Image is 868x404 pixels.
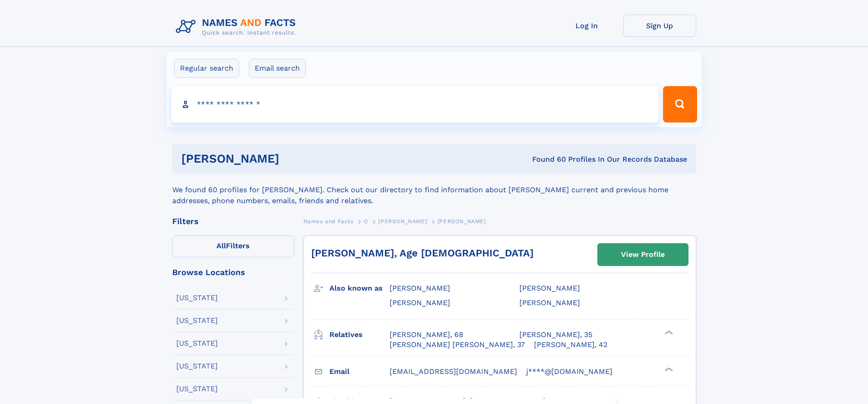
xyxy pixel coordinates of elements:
[663,86,697,123] button: Search Button
[390,340,525,350] a: [PERSON_NAME] [PERSON_NAME], 37
[172,15,303,39] img: Logo Names and Facts
[378,215,427,227] a: [PERSON_NAME]
[303,215,354,227] a: Names and Facts
[390,284,450,292] span: [PERSON_NAME]
[172,268,294,276] div: Browse Locations
[406,154,687,164] div: Found 60 Profiles In Our Records Database
[174,59,239,78] label: Regular search
[534,340,607,350] a: [PERSON_NAME], 42
[172,174,696,206] div: We found 60 profiles for [PERSON_NAME]. Check out our directory to find information about [PERSON...
[663,329,673,335] div: ❯
[621,244,665,265] div: View Profile
[519,284,580,292] span: [PERSON_NAME]
[176,340,218,347] div: [US_STATE]
[364,215,368,227] a: O
[390,298,450,307] span: [PERSON_NAME]
[311,247,534,259] a: [PERSON_NAME], Age [DEMOGRAPHIC_DATA]
[329,364,390,379] h3: Email
[437,218,486,225] span: [PERSON_NAME]
[216,241,226,250] span: All
[176,317,218,324] div: [US_STATE]
[519,298,580,307] span: [PERSON_NAME]
[176,385,218,393] div: [US_STATE]
[598,244,688,266] a: View Profile
[176,294,218,302] div: [US_STATE]
[623,15,696,37] a: Sign Up
[181,153,406,164] h1: [PERSON_NAME]
[390,367,517,376] span: [EMAIL_ADDRESS][DOMAIN_NAME]
[329,281,390,296] h3: Also known as
[249,59,306,78] label: Email search
[519,330,592,340] a: [PERSON_NAME], 35
[378,218,427,225] span: [PERSON_NAME]
[550,15,623,37] a: Log In
[329,327,390,343] h3: Relatives
[172,217,294,225] div: Filters
[176,363,218,370] div: [US_STATE]
[663,366,673,372] div: ❯
[364,218,368,225] span: O
[390,330,463,340] a: [PERSON_NAME], 68
[172,235,294,257] label: Filters
[171,86,659,123] input: search input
